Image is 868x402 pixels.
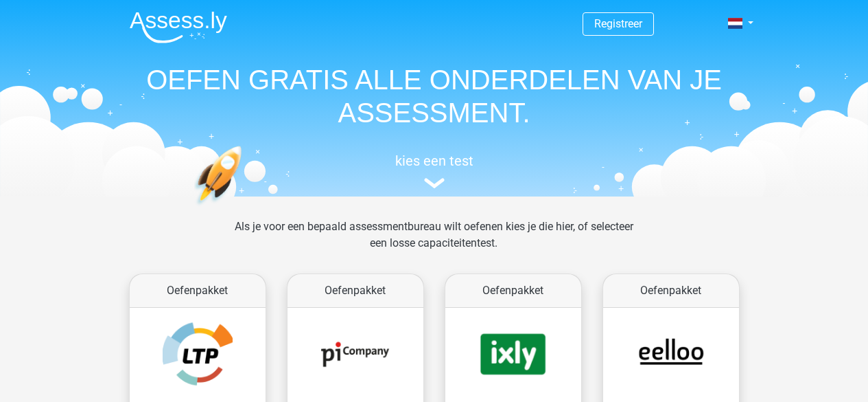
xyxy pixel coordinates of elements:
[224,219,644,268] div: Als je voor een bepaald assessmentbureau wilt oefenen kies je die hier, of selecteer een losse ca...
[119,63,750,129] h1: OEFEN GRATIS ALLE ONDERDELEN VAN JE ASSESSMENT.
[194,146,295,270] img: oefenen
[130,11,227,43] img: Assessly
[119,153,750,169] h5: kies een test
[594,17,642,30] a: Registreer
[119,153,750,189] a: kies een test
[424,178,445,188] img: assessment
